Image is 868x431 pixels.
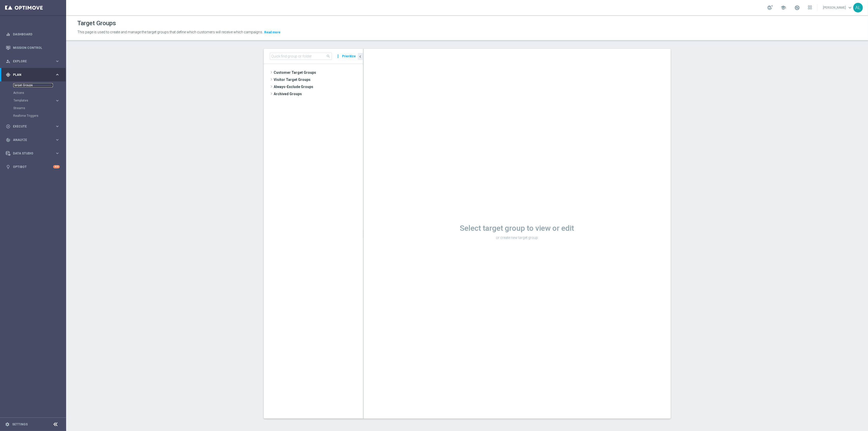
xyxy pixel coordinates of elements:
[264,30,281,35] button: Read more
[13,152,55,155] span: Data Studio
[358,53,363,60] button: chevron_left
[274,90,363,97] span: Archived Groups
[13,97,66,104] div: Templates
[6,165,10,169] i: lightbulb
[12,423,28,426] a: Settings
[13,91,53,95] a: Actions
[6,73,10,77] i: gps_fixed
[847,5,853,10] span: keyboard_arrow_down
[6,124,60,128] button: play_circle_outline Execute keyboard_arrow_right
[5,422,10,427] i: settings
[13,104,66,112] div: Streams
[6,160,60,174] div: Optibot
[6,124,55,129] div: Execute
[6,138,10,142] i: track_changes
[13,81,66,89] div: Target Groups
[13,106,53,110] a: Streams
[13,83,53,87] a: Target Groups
[358,54,363,59] i: chevron_left
[13,41,60,54] a: Mission Control
[6,32,60,36] button: equalizer Dashboard
[6,138,60,142] button: track_changes Analyze keyboard_arrow_right
[6,124,10,129] i: play_circle_outline
[364,224,671,233] h1: Select target group to view or edit
[13,138,55,141] span: Analyze
[6,32,10,37] i: equalizer
[77,30,263,34] span: This page is used to create and manage the target groups that define which customers will receive...
[6,165,60,169] button: lightbulb Optibot +10
[270,53,332,60] input: Quick find group or folder
[853,3,863,12] div: AL
[13,89,66,97] div: Actions
[13,125,55,128] span: Execute
[55,59,60,64] i: keyboard_arrow_right
[13,27,60,41] a: Dashboard
[55,98,60,103] i: keyboard_arrow_right
[6,151,55,156] div: Data Studio
[6,59,55,64] div: Explore
[13,114,53,118] a: Realtime Triggers
[6,73,60,77] button: gps_fixed Plan keyboard_arrow_right
[13,98,60,103] button: Templates keyboard_arrow_right
[55,151,60,156] i: keyboard_arrow_right
[13,73,55,76] span: Plan
[13,60,55,63] span: Explore
[6,46,60,50] button: Mission Control
[55,72,60,77] i: keyboard_arrow_right
[274,76,363,83] span: Visitor Target Groups
[6,41,60,54] div: Mission Control
[342,53,357,60] button: Prioritize
[364,235,671,240] p: or create new target group
[55,137,60,142] i: keyboard_arrow_right
[55,124,60,129] i: keyboard_arrow_right
[77,20,116,27] h1: Target Groups
[781,5,786,10] span: school
[274,83,363,90] span: Always-Exclude Groups
[13,99,55,102] div: Templates
[336,53,341,60] i: more_vert
[274,69,363,76] span: Customer Target Groups
[6,151,60,155] button: Data Studio keyboard_arrow_right
[13,160,53,174] a: Optibot
[13,112,66,120] div: Realtime Triggers
[6,138,55,142] div: Analyze
[6,27,60,41] div: Dashboard
[6,59,60,63] button: person_search Explore keyboard_arrow_right
[6,73,55,77] div: Plan
[822,4,853,11] a: [PERSON_NAME]keyboard_arrow_down
[53,165,60,168] div: +10
[13,99,50,102] span: Templates
[6,59,10,64] i: person_search
[327,54,331,58] span: search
